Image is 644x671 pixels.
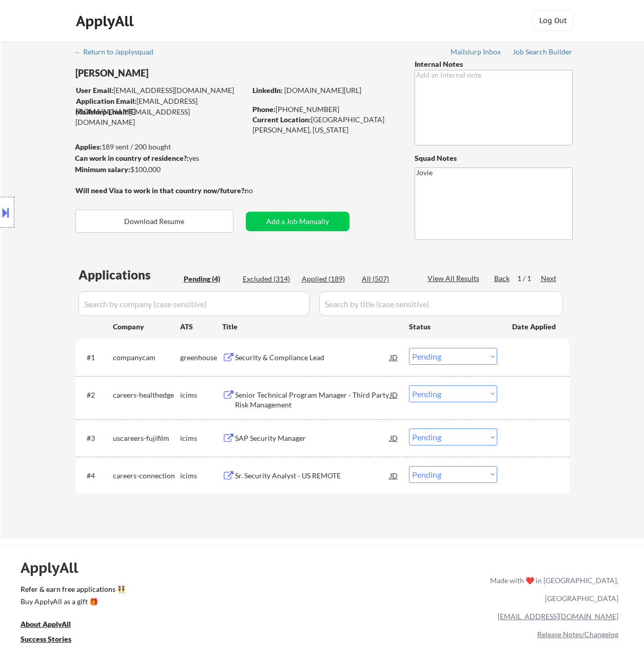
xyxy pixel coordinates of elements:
div: SAP Security Manager [235,433,390,443]
a: About ApplyAll [21,619,85,632]
div: Security & Compliance Lead [235,352,390,363]
div: Title [222,322,399,332]
div: Applied (189) [302,274,353,284]
div: JD [389,385,399,404]
div: [GEOGRAPHIC_DATA][PERSON_NAME], [US_STATE] [252,115,398,135]
div: uscareers-fujifilm [113,433,180,443]
a: [DOMAIN_NAME][URL] [284,86,361,95]
u: About ApplyAll [21,620,71,628]
div: #4 [87,471,105,481]
div: Excluded (314) [243,274,294,284]
a: Buy ApplyAll as a gift 🎁 [21,597,123,609]
div: [PHONE_NUMBER] [252,104,398,115]
button: Log Out [533,10,574,31]
div: no [245,185,274,196]
a: ← Return to /applysquad [74,48,163,58]
strong: Phone: [252,105,276,114]
div: 1 / 1 [517,273,541,284]
div: Sr. Security Analyst - US REMOTE [235,471,390,481]
div: Pending (4) [184,274,235,284]
a: Refer & earn free applications 👯‍♀️ [21,586,276,597]
div: Mailslurp Inbox [451,48,502,55]
a: Job Search Builder [513,48,573,58]
div: ApplyAll [76,12,136,30]
input: Search by company (case sensitive) [79,291,309,316]
a: Mailslurp Inbox [451,48,502,58]
div: careers-connection [113,471,180,481]
div: Next [541,273,557,284]
a: [EMAIL_ADDRESS][DOMAIN_NAME] [498,612,618,621]
div: icims [180,433,222,443]
div: JD [389,428,399,447]
div: ATS [180,322,222,332]
a: Success Stories [21,634,85,647]
strong: LinkedIn: [252,86,283,95]
div: Internal Notes [415,59,573,69]
div: careers-healthedge [113,390,180,400]
div: Squad Notes [415,153,573,163]
div: Back [494,273,511,284]
a: Release Notes/Changelog [537,630,618,639]
div: icims [180,471,222,481]
div: Job Search Builder [513,48,573,55]
div: #2 [87,390,105,400]
div: icims [180,390,222,400]
div: Status [409,317,497,335]
div: View All Results [427,273,482,284]
div: Buy ApplyAll as a gift 🎁 [21,598,123,605]
div: All (507) [362,274,413,284]
div: ApplyAll [21,559,90,576]
div: Made with ❤️ in [GEOGRAPHIC_DATA], [GEOGRAPHIC_DATA] [486,571,618,607]
button: Add a Job Manually [246,212,349,231]
div: ← Return to /applysquad [74,48,163,55]
strong: Current Location: [252,115,311,124]
div: #3 [87,433,105,443]
div: JD [389,348,399,366]
div: greenhouse [180,352,222,363]
u: Success Stories [21,635,71,643]
div: Date Applied [512,322,557,332]
div: JD [389,466,399,484]
div: Senior Technical Program Manager - Third Party Risk Management [235,390,390,410]
input: Search by title (case sensitive) [319,291,563,316]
